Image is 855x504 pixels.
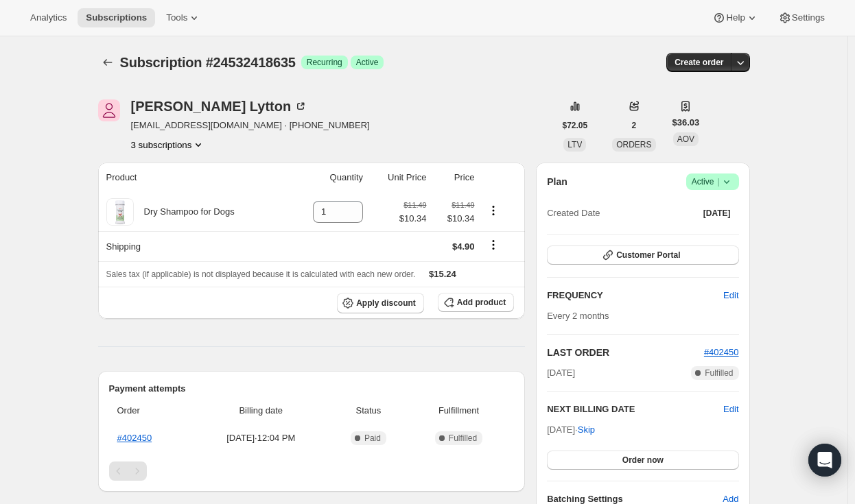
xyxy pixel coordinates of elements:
[307,57,342,68] span: Recurring
[86,12,147,23] span: Subscriptions
[109,396,193,426] th: Order
[98,231,289,261] th: Shipping
[131,99,308,113] div: [PERSON_NAME] Lytton
[616,250,680,261] span: Customer Portal
[430,163,478,193] th: Price
[22,8,75,27] button: Analytics
[723,403,738,416] button: Edit
[554,116,596,135] button: $72.05
[547,346,704,359] h2: LAST ORDER
[434,212,474,226] span: $10.34
[677,134,694,144] span: AOV
[166,12,187,23] span: Tools
[547,175,567,189] h2: Plan
[438,293,514,312] button: Add product
[770,8,833,27] button: Settings
[109,461,515,481] nav: Pagination
[429,269,456,279] span: $15.24
[616,140,651,149] span: ORDERS
[666,53,731,72] button: Create order
[131,119,370,132] span: [EMAIL_ADDRESS][DOMAIN_NAME] · [PHONE_NUMBER]
[672,116,700,130] span: $36.03
[452,201,474,209] small: $11.49
[567,140,582,149] span: LTV
[547,245,738,265] button: Customer Portal
[705,368,733,379] span: Fulfilled
[403,201,426,209] small: $11.49
[356,57,379,68] span: Active
[547,289,723,302] h2: FREQUENCY
[675,57,723,68] span: Create order
[563,120,588,131] span: $72.05
[98,163,289,193] th: Product
[482,237,504,252] button: Shipping actions
[30,12,67,23] span: Analytics
[158,8,209,27] button: Tools
[412,404,506,418] span: Fulfillment
[120,55,296,70] span: Subscription #24532418635
[337,293,424,313] button: Apply discount
[356,298,416,309] span: Apply discount
[449,433,477,444] span: Fulfilled
[399,212,427,226] span: $10.34
[695,204,739,223] button: [DATE]
[726,12,745,23] span: Help
[457,297,506,308] span: Add product
[98,53,117,72] button: Subscriptions
[117,433,152,443] a: #402450
[547,206,600,220] span: Created Date
[792,12,825,23] span: Settings
[98,99,120,121] span: Joyce Lytton
[547,451,738,470] button: Order now
[134,205,235,219] div: Dry Shampoo for Dogs
[622,455,664,466] span: Order now
[547,366,575,380] span: [DATE]
[692,175,734,189] span: Active
[109,382,515,396] h2: Payment attempts
[704,8,766,27] button: Help
[547,424,595,435] span: [DATE] ·
[547,311,609,321] span: Every 2 months
[106,269,416,279] span: Sales tax (if applicable) is not displayed because it is calculated with each new order.
[717,176,719,187] span: |
[367,163,430,193] th: Unit Price
[808,444,841,477] div: Open Intercom Messenger
[632,120,637,131] span: 2
[78,8,155,27] button: Subscriptions
[197,431,326,445] span: [DATE] · 12:04 PM
[364,433,381,444] span: Paid
[624,116,645,135] button: 2
[131,138,206,152] button: Product actions
[547,403,723,416] h2: NEXT BILLING DATE
[106,198,134,226] img: product img
[704,347,739,357] a: #402450
[703,208,731,219] span: [DATE]
[570,419,603,441] button: Skip
[452,241,475,252] span: $4.90
[723,289,738,302] span: Edit
[288,163,367,193] th: Quantity
[482,203,504,218] button: Product actions
[578,423,595,437] span: Skip
[715,285,747,307] button: Edit
[333,404,403,418] span: Status
[704,346,739,359] button: #402450
[197,404,326,418] span: Billing date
